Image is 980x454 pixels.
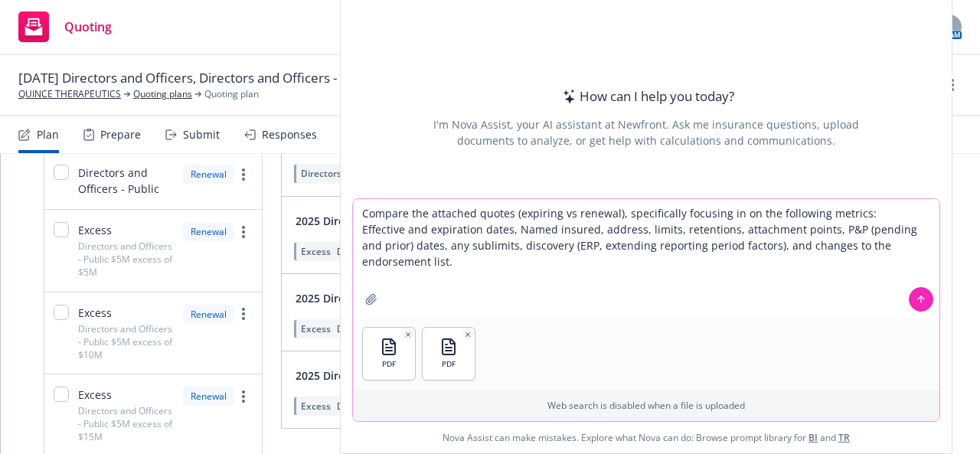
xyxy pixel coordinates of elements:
[291,206,551,237] button: 2025 Directors and Officers - 01 $5M xs $5M
[301,245,331,258] span: Excess
[18,87,121,101] a: QUINCE THERAPEUTICS
[431,116,861,149] div: I'm Nova Assist, your AI assistant at Newfront. Ask me insurance questions, upload documents to a...
[78,165,174,197] span: Directors and Officers - Public
[78,222,112,238] span: Excess
[347,422,946,453] span: Nova Assist can make mistakes. Explore what Nova can do: Browse prompt library for and
[78,305,112,321] span: Excess
[234,223,253,241] a: more
[337,245,430,258] span: Directors and Office...
[442,359,456,369] span: PDF
[78,322,174,361] span: Directors and Officers - Public $5M excess of $10M
[363,328,415,380] button: PDF
[362,399,930,412] p: Web search is disabled when a file is uploaded
[301,400,331,413] span: Excess
[337,400,430,413] span: Directors and Office...
[808,431,818,444] a: BI
[296,213,525,229] span: 2025 Directors and Officers - 01 $5M xs $5M
[262,129,317,141] div: Responses
[183,387,234,406] div: Renewal
[37,129,59,141] div: Plan
[100,129,141,141] div: Prepare
[296,290,531,306] span: 2025 Directors and Officers - 02 $5M xs $10M
[12,5,118,48] a: Quoting
[204,87,259,101] span: Quoting plan
[133,87,192,101] a: Quoting plans
[353,199,939,318] textarea: Compare the attached quotes (expiring vs renewal), specifically focusing in on the following metr...
[337,322,430,335] span: Directors and Office...
[291,283,557,314] button: 2025 Directors and Officers - 02 $5M xs $10M
[301,167,431,180] span: Directors and Officers - Public
[234,387,253,406] a: more
[558,87,734,106] div: How can I help you today?
[301,322,331,335] span: Excess
[183,222,234,241] div: Renewal
[183,129,220,141] div: Submit
[183,165,234,184] div: Renewal
[234,305,253,323] a: more
[838,431,850,444] a: TR
[78,240,174,279] span: Directors and Officers - Public $5M excess of $5M
[183,305,234,324] div: Renewal
[78,387,112,403] span: Excess
[296,367,531,384] span: 2025 Directors and Officers - 03 $5M xs $15M
[234,165,253,184] a: more
[64,21,112,33] span: Quoting
[18,69,456,87] span: [DATE] Directors and Officers, Directors and Officers - Side A DIC Renewal
[382,359,396,369] span: PDF
[943,76,962,94] a: more
[78,404,174,443] span: Directors and Officers - Public $5M excess of $15M
[291,361,557,391] button: 2025 Directors and Officers - 03 $5M xs $15M
[423,328,475,380] button: PDF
